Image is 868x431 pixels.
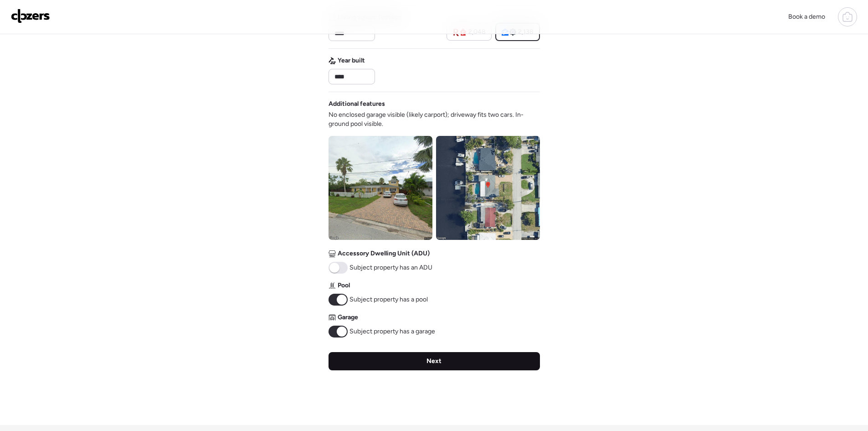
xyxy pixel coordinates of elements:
img: Logo [11,9,50,23]
span: Pool [338,281,350,290]
span: Year built [338,56,365,65]
span: Next [426,357,442,366]
span: Subject property has a garage [349,327,435,336]
span: Subject property has a pool [349,295,428,304]
span: Garage [338,313,358,322]
span: Additional features [329,99,385,109]
span: Accessory Dwelling Unit (ADU) [338,249,430,258]
span: Book a demo [788,13,825,21]
span: No enclosed garage visible (likely carport); driveway fits two cars. In-ground pool visible. [329,110,540,129]
span: Subject property has an ADU [349,263,432,272]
